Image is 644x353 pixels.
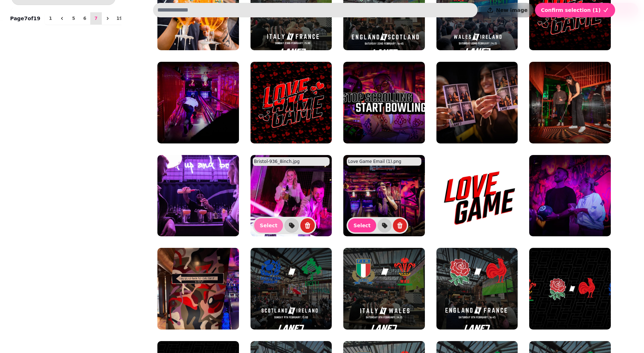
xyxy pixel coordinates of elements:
[251,155,332,237] img: Bristol-936_8inch.jpg
[157,62,239,143] img: FB.png
[348,219,376,233] button: Select
[48,16,53,21] span: 1
[348,159,401,164] p: Love Game Email (1).png
[343,248,425,330] img: 2.png
[436,248,518,330] img: 1.png
[254,218,283,233] button: Select
[393,219,407,233] button: delete
[541,8,601,13] span: Confirm selection ( 1 )
[157,155,239,237] img: Bristol-2112_8inch.jpg
[45,12,125,25] nav: Pagination
[529,62,611,143] img: LG EMAIL 03.jpg
[496,8,527,13] span: New image
[157,248,239,330] img: EmailHeader.jpg
[343,155,425,237] img: Love Game Email (1).png
[251,248,332,330] img: 3.png
[480,3,534,17] button: New image
[56,12,68,25] button: back
[535,3,615,17] button: Confirm selection (1)
[251,62,332,143] img: LG WRAP.png
[68,12,79,25] button: 5
[436,62,518,143] img: LG EMAIL 003.jpg
[93,16,99,21] span: 7
[300,218,315,233] button: delete
[7,15,43,22] p: Page 7 of 19
[254,159,300,164] p: Bristol-936_8inch.jpg
[343,62,425,143] img: Untitled design.png
[82,16,88,21] span: 6
[354,223,371,228] span: Select
[90,12,102,25] button: 7
[79,12,91,25] button: 6
[71,16,77,21] span: 5
[436,155,518,237] img: LoveGame.gif
[114,12,125,25] button: 19
[117,16,122,21] span: 19
[529,248,611,330] img: Six Nations Email (2).png
[260,223,278,228] span: Select
[101,12,114,25] button: next
[529,155,611,237] img: LG EMAIL 01.png
[45,12,56,25] button: 1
